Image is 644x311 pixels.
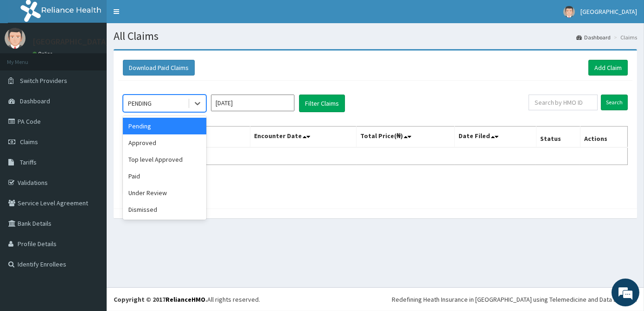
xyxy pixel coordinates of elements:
div: PENDING [128,99,152,108]
img: User Image [5,28,26,49]
button: Download Paid Claims [123,60,195,76]
li: Claims [612,33,637,41]
div: Paid [123,168,206,184]
a: RelianceHMO [166,295,205,304]
a: Add Claim [588,60,628,76]
footer: All rights reserved. [107,287,644,311]
div: Approved [123,134,206,151]
div: Redefining Heath Insurance in [GEOGRAPHIC_DATA] using Telemedicine and Data Science! [392,295,637,304]
div: Top level Approved [123,151,206,168]
strong: Copyright © 2017 . [114,295,207,304]
th: Actions [580,127,627,148]
span: Claims [20,138,38,146]
th: Status [536,127,580,148]
span: Switch Providers [20,76,67,85]
input: Search [601,95,628,110]
div: Dismissed [123,201,206,218]
input: Search by HMO ID [529,95,598,110]
div: Pending [123,118,206,134]
a: Online [32,51,55,57]
th: Total Price(₦) [357,127,455,148]
span: Dashboard [20,97,50,105]
th: Encounter Date [250,127,357,148]
span: Tariffs [20,158,37,166]
a: Dashboard [576,33,611,41]
img: User Image [563,6,575,18]
button: Filter Claims [299,95,345,112]
h1: All Claims [114,30,637,42]
div: Under Review [123,184,206,201]
input: Select Month and Year [211,95,294,111]
th: Date Filed [455,127,536,148]
p: [GEOGRAPHIC_DATA] [32,38,109,46]
span: [GEOGRAPHIC_DATA] [580,7,637,16]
